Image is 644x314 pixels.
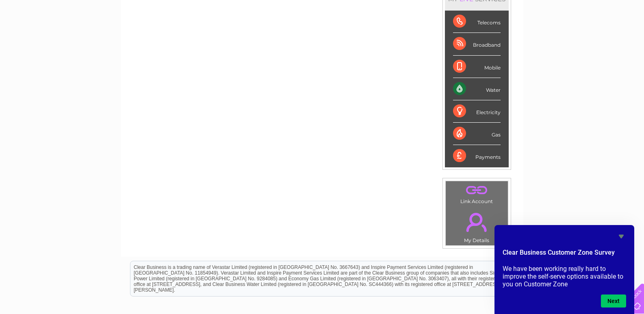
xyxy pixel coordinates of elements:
[130,4,514,39] div: Clear Business is a trading name of Verastar Limited (registered in [GEOGRAPHIC_DATA] No. 3667643...
[453,123,501,145] div: Gas
[453,33,501,55] div: Broadband
[501,35,516,41] a: Water
[445,181,508,206] td: Link Account
[491,4,547,14] a: 0333 014 3131
[503,232,626,308] div: Clear Business Customer Zone Survey
[445,206,508,246] td: My Details
[503,265,626,288] p: We have been working really hard to improve the self-serve options available to you on Customer Zone
[503,248,626,262] h2: Clear Business Customer Zone Survey
[616,232,626,241] button: Hide survey
[590,35,610,41] a: Contact
[453,56,501,78] div: Mobile
[617,35,636,41] a: Log out
[453,145,501,167] div: Payments
[544,35,568,41] a: Telecoms
[601,295,626,308] button: Next question
[448,208,506,236] a: .
[453,78,501,100] div: Water
[453,100,501,123] div: Electricity
[521,35,539,41] a: Energy
[448,183,506,197] a: .
[453,11,501,33] div: Telecoms
[573,35,585,41] a: Blog
[22,21,64,46] img: logo.png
